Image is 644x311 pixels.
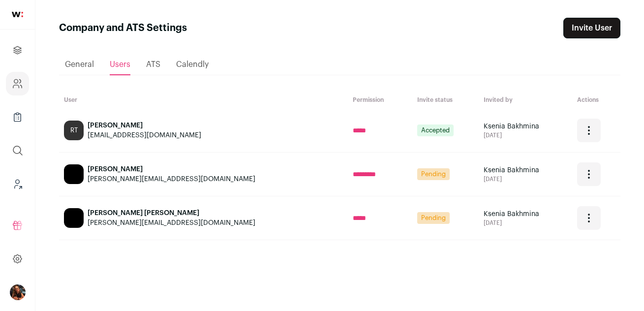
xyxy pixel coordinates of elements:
th: Permission [348,91,412,109]
button: Open dropdown [577,119,601,142]
div: [PERSON_NAME] [88,121,201,130]
span: Pending [417,212,450,224]
div: [PERSON_NAME] [88,164,255,174]
div: Ksenia Bakhmina [484,209,568,219]
span: Calendly [176,61,209,68]
span: Accepted [417,124,454,136]
a: ATS [146,55,160,74]
h1: Company and ATS Settings [59,21,187,35]
div: Ksenia Bakhmina [484,122,568,131]
button: Open dropdown [577,162,601,186]
button: Open dropdown [10,284,26,300]
a: Company Lists [6,105,29,129]
span: General [65,61,94,68]
a: Invite User [563,18,620,38]
a: Calendly [176,55,209,74]
span: Pending [417,168,450,180]
img: blank-avatar.png [64,164,84,184]
th: Actions [572,91,620,109]
a: Projects [6,38,29,62]
div: [DATE] [484,131,568,139]
span: ATS [146,61,160,68]
div: RT [64,121,84,140]
img: 13968079-medium_jpg [10,284,26,300]
button: Open dropdown [577,206,601,230]
img: wellfound-shorthand-0d5821cbd27db2630d0214b213865d53afaa358527fdda9d0ea32b1df1b89c2c.svg [12,12,23,17]
th: Invited by [479,91,573,109]
a: Company and ATS Settings [6,72,29,95]
div: [DATE] [484,175,568,183]
div: [PERSON_NAME][EMAIL_ADDRESS][DOMAIN_NAME] [88,218,255,228]
th: Invite status [412,91,479,109]
div: [PERSON_NAME] [PERSON_NAME] [88,208,255,218]
div: Ksenia Bakhmina [484,165,568,175]
div: [DATE] [484,219,568,227]
div: [PERSON_NAME][EMAIL_ADDRESS][DOMAIN_NAME] [88,174,255,184]
span: Users [110,61,130,68]
a: Leads (Backoffice) [6,172,29,196]
img: blank-avatar.png [64,208,84,228]
div: [EMAIL_ADDRESS][DOMAIN_NAME] [88,130,201,140]
th: User [59,91,348,109]
a: General [65,55,94,74]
